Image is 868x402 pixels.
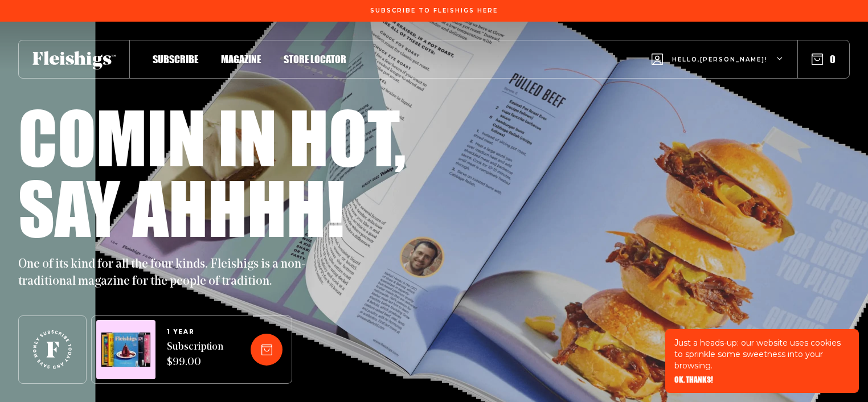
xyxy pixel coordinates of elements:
[18,172,345,243] h1: Say ahhhh!
[284,53,346,65] span: Store locator
[652,37,784,82] button: Hello,[PERSON_NAME]!
[674,337,850,371] p: Just a heads-up: our website uses cookies to sprinkle some sweetness into your browsing.
[284,51,346,67] a: Store locator
[672,55,768,82] span: Hello, [PERSON_NAME] !
[167,340,223,371] span: Subscription $99.00
[368,7,500,13] a: Subscribe To Fleishigs Here
[674,376,713,384] button: OK, THANKS!
[101,333,150,367] img: Magazines image
[812,53,836,65] button: 0
[18,256,314,290] p: One of its kind for all the four kinds. Fleishigs is a non-traditional magazine for the people of...
[153,51,198,67] a: Subscribe
[18,101,406,172] h1: Comin in hot,
[167,329,223,335] span: 1 YEAR
[167,329,223,371] a: 1 YEARSubscription $99.00
[370,7,498,14] span: Subscribe To Fleishigs Here
[153,53,198,65] span: Subscribe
